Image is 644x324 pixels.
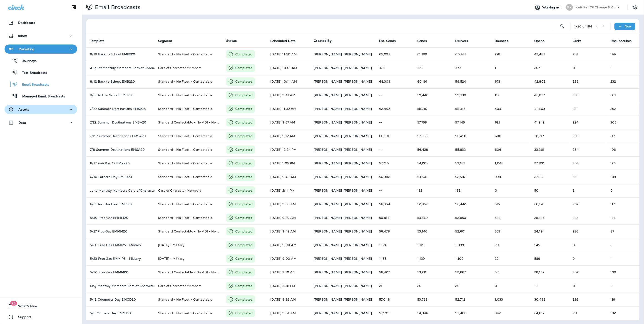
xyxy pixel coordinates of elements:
[607,225,639,238] td: 87
[235,134,253,138] p: Completed
[452,265,491,279] td: 52,667
[414,265,452,279] td: 53,211
[344,270,372,274] p: [PERSON_NAME]
[5,302,77,311] button: 20What's New
[375,156,414,170] td: 57,745
[558,22,567,31] button: Search Email Broadcasts
[452,279,491,293] td: 20
[452,293,491,306] td: 52,742
[344,284,372,288] p: [PERSON_NAME]
[534,175,544,179] span: Open rate:52% (Opens/Sends)
[375,225,414,238] td: 56,478
[267,116,310,129] td: [DATE] 9:57 AM
[534,39,550,43] span: Opens
[235,120,253,125] p: Completed
[414,156,452,170] td: 54,225
[314,93,342,97] p: [PERSON_NAME]
[18,94,65,99] p: Managed Email Broadcasts
[344,161,372,165] p: [PERSON_NAME]
[226,39,237,43] span: Status
[235,66,253,70] p: Completed
[607,184,639,197] td: 0
[5,45,77,54] button: Marketing
[314,148,342,151] p: [PERSON_NAME]
[573,175,578,179] span: Click rate:1% (Clicks/Opens)
[10,301,17,306] span: 20
[267,129,310,143] td: [DATE] 9:12 AM
[158,243,184,247] span: Memorial Day - Military
[491,252,531,265] td: 29
[491,129,531,143] td: 608
[90,161,151,165] p: 6/17 Kwik Kar #2 EMKK20
[414,184,452,197] td: 132
[90,216,151,220] p: 5/30 Free Gas EMMM20
[452,102,491,116] td: 58,316
[158,66,202,70] span: Cars of Character Members
[573,120,578,124] span: Click rate:1% (Clicks/Opens)
[491,170,531,184] td: 998
[417,39,427,43] span: Sends
[375,102,414,116] td: 62,452
[491,184,531,197] td: 0
[18,121,26,124] p: Data
[491,116,531,129] td: 621
[158,93,212,97] span: Standard - No Fleet - Contactable
[90,148,151,151] p: 7/8 Summer Destinations EMSA20
[607,252,639,265] td: 1
[573,229,578,233] span: Click rate:1% (Clicks/Opens)
[5,68,77,77] button: Text Broadcasts
[455,39,468,43] span: Delivers
[573,202,578,206] span: Click rate:1% (Clicks/Opens)
[573,243,575,247] span: Click rate:1% (Clicks/Opens)
[270,39,301,43] span: Scheduled Date
[18,108,29,111] p: Assets
[235,297,253,302] p: Completed
[267,293,310,306] td: [DATE] 9:36 AM
[607,116,639,129] td: 305
[158,257,184,261] span: Memorial Day - Military
[158,297,212,302] span: Standard - No Fleet - Contactable
[158,161,212,165] span: Standard - No Fleet - Contactable
[158,188,202,193] span: Cars of Character Members
[344,121,372,124] p: [PERSON_NAME]
[607,75,639,88] td: 232
[607,156,639,170] td: 126
[235,52,253,57] p: Completed
[566,4,573,11] div: KK
[267,211,310,225] td: [DATE] 9:29 AM
[158,120,225,124] span: Standard Contactable - No ADI - No Fleet
[414,88,452,102] td: 59,440
[610,39,632,43] span: Unsubscribes
[235,270,253,275] p: Completed
[534,39,545,43] span: Opens
[158,79,212,84] span: Standard - No Fleet - Contactable
[452,211,491,225] td: 52,850
[576,5,617,9] p: Kwik Kar Oil Change & Auto Care
[314,134,342,138] p: [PERSON_NAME]
[344,107,372,111] p: [PERSON_NAME]
[534,188,538,193] span: Open rate:38% (Opens/Sends)
[158,39,178,43] span: Segment
[235,229,253,234] p: Completed
[607,238,639,252] td: 2
[414,102,452,116] td: 58,710
[534,229,545,233] span: Open rate:46% (Opens/Sends)
[158,52,212,56] span: Standard - No Fleet - Contactable
[344,189,372,192] p: [PERSON_NAME]
[452,252,491,265] td: 1,100
[267,170,310,184] td: [DATE] 9:49 AM
[235,215,253,220] p: Completed
[375,170,414,184] td: 56,982
[455,39,474,43] span: Delivers
[314,39,332,43] span: Created By
[158,134,212,138] span: Standard - No Fleet - Contactable
[573,284,575,288] span: 0
[534,216,545,220] span: Open rate:53% (Opens/Sends)
[607,47,639,61] td: 199
[375,116,414,129] td: --
[574,25,592,28] div: 1 - 20 of 184
[452,129,491,143] td: 56,458
[491,156,531,170] td: 1,048
[452,170,491,184] td: 52,587
[314,189,342,192] p: [PERSON_NAME]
